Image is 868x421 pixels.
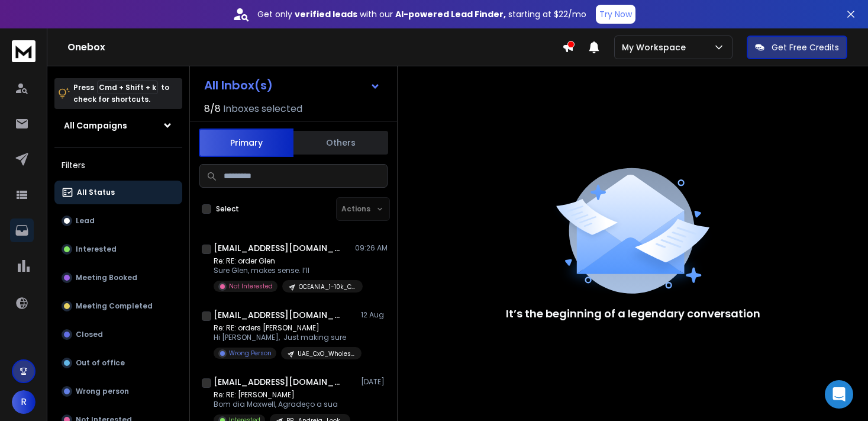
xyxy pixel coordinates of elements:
[64,120,127,131] h1: All Campaigns
[76,216,95,226] p: Lead
[747,36,847,59] button: Get Free Credits
[299,282,356,291] p: OCEANIA_1-10k_CXO_Wholesale_PHC
[214,242,344,254] h1: [EMAIL_ADDRESS][DOMAIN_NAME]
[361,377,388,387] p: [DATE]
[214,376,344,388] h1: [EMAIL_ADDRESS][DOMAIN_NAME]
[12,40,36,62] img: logo
[76,301,153,311] p: Meeting Completed
[257,8,586,20] p: Get only with our starting at $22/mo
[12,390,36,414] button: R
[355,243,388,253] p: 09:26 AM
[54,209,182,233] button: Lead
[97,81,158,94] span: Cmd + Shift + k
[596,5,635,24] button: Try Now
[54,237,182,261] button: Interested
[214,256,356,266] p: Re: RE: order Glen
[293,130,388,156] button: Others
[76,358,125,368] p: Out of office
[229,349,272,358] p: Wrong Person
[54,380,182,403] button: Wrong person
[229,282,273,291] p: Not Interested
[67,40,562,54] h1: Onebox
[214,309,344,321] h1: [EMAIL_ADDRESS][DOMAIN_NAME]
[361,310,388,320] p: 12 Aug
[825,380,853,409] div: Open Intercom Messenger
[195,73,390,97] button: All Inbox(s)
[204,102,221,116] span: 8 / 8
[395,8,506,20] strong: AI-powered Lead Finder,
[622,41,690,53] p: My Workspace
[216,204,239,214] label: Select
[295,8,357,20] strong: verified leads
[54,294,182,318] button: Meeting Completed
[214,400,350,409] p: Bom dia Maxwell, Agradeço a sua
[76,387,129,396] p: Wrong person
[73,82,169,105] p: Press to check for shortcuts.
[214,390,350,400] p: Re: RE: [PERSON_NAME]
[214,323,356,333] p: Re: RE: orders [PERSON_NAME]
[54,157,182,173] h3: Filters
[199,128,293,157] button: Primary
[298,349,354,358] p: UAE_CxO_Wholesale_Food_Beverage_PHC
[214,266,356,275] p: Sure Glen, makes sense. I’ll
[54,323,182,346] button: Closed
[54,266,182,290] button: Meeting Booked
[76,273,137,282] p: Meeting Booked
[599,8,632,20] p: Try Now
[223,102,302,116] h3: Inboxes selected
[204,79,273,91] h1: All Inbox(s)
[506,306,760,322] p: It’s the beginning of a legendary conversation
[214,333,356,342] p: Hi [PERSON_NAME], Just making sure
[77,188,115,197] p: All Status
[54,181,182,204] button: All Status
[772,41,839,53] p: Get Free Credits
[54,114,182,137] button: All Campaigns
[76,245,117,254] p: Interested
[76,330,103,339] p: Closed
[54,351,182,375] button: Out of office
